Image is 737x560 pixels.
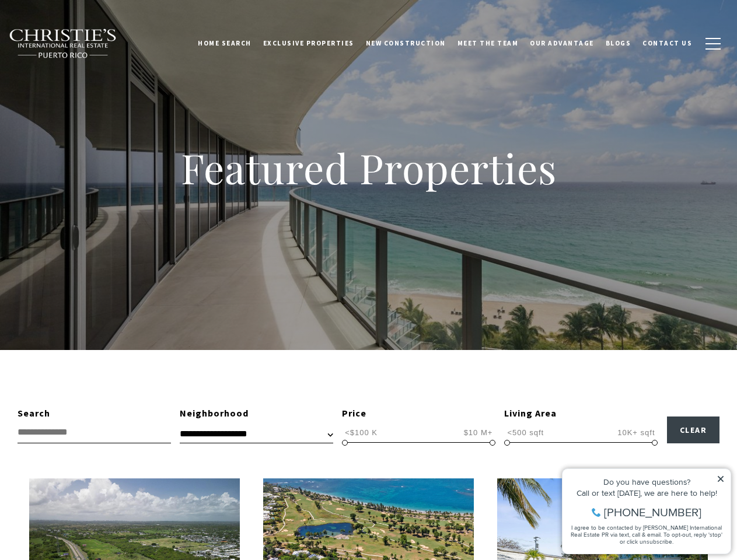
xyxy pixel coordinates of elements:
[642,39,692,47] span: Contact Us
[504,406,658,421] div: Living Area
[504,427,547,438] span: <500 sqft
[263,39,354,47] span: Exclusive Properties
[48,55,145,66] span: [PHONE_NUMBER]
[18,406,171,421] div: Search
[192,29,257,58] a: Home Search
[12,37,169,45] div: Call or text [DATE], we are here to help!
[9,29,117,59] img: Christie's International Real Estate black text logo
[360,29,452,58] a: New Construction
[106,142,631,194] h1: Featured Properties
[180,406,333,421] div: Neighborhood
[530,39,594,47] span: Our Advantage
[606,39,631,47] span: Blogs
[524,29,600,58] a: Our Advantage
[667,416,720,443] button: Clear
[366,39,446,47] span: New Construction
[600,29,637,58] a: Blogs
[12,26,169,34] div: Do you have questions?
[614,427,658,438] span: 10K+ sqft
[698,27,728,61] button: button
[342,427,380,438] span: <$100 K
[257,29,360,58] a: Exclusive Properties
[15,72,166,94] span: I agree to be contacted by [PERSON_NAME] International Real Estate PR via text, call & email. To ...
[452,29,525,58] a: Meet the Team
[461,427,496,438] span: $10 M+
[342,406,495,421] div: Price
